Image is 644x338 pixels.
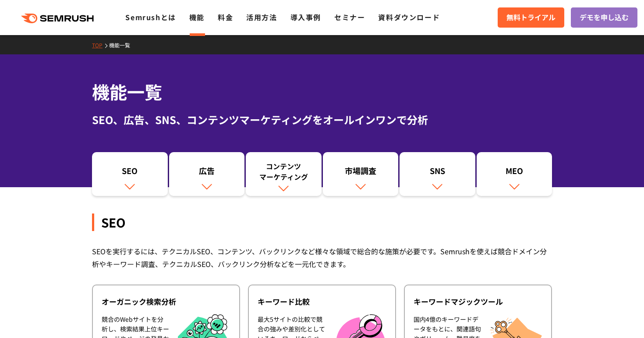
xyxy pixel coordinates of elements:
a: 市場調査 [323,152,399,196]
a: SEO [92,152,168,196]
a: セミナー [334,12,365,22]
a: Semrushとは [125,12,176,22]
a: TOP [92,41,109,49]
div: SEO [96,165,163,180]
a: コンテンツマーケティング [246,152,322,196]
div: キーワード比較 [258,296,386,307]
a: SNS [400,152,475,196]
a: デモを申し込む [571,7,637,28]
a: MEO [477,152,552,196]
a: 機能 [189,12,205,22]
div: 市場調査 [327,165,394,180]
div: オーガニック検索分析 [102,296,230,307]
a: 機能一覧 [109,41,137,49]
h1: 機能一覧 [92,79,552,105]
a: 導入事例 [290,12,321,22]
a: 資料ダウンロード [378,12,440,22]
div: SNS [404,165,471,180]
div: MEO [481,165,548,180]
div: SEO [92,213,552,231]
a: 無料トライアル [498,7,564,28]
div: SEOを実行するには、テクニカルSEO、コンテンツ、バックリンクなど様々な領域で総合的な施策が必要です。Semrushを使えば競合ドメイン分析やキーワード調査、テクニカルSEO、バックリンク分析... [92,245,552,270]
div: SEO、広告、SNS、コンテンツマーケティングをオールインワンで分析 [92,112,552,128]
div: 広告 [173,165,241,180]
span: 無料トライアル [506,12,556,23]
a: 広告 [169,152,245,196]
div: コンテンツ マーケティング [250,161,317,182]
span: デモを申し込む [580,12,629,23]
a: 料金 [218,12,233,22]
div: キーワードマジックツール [414,296,542,307]
a: 活用方法 [246,12,277,22]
